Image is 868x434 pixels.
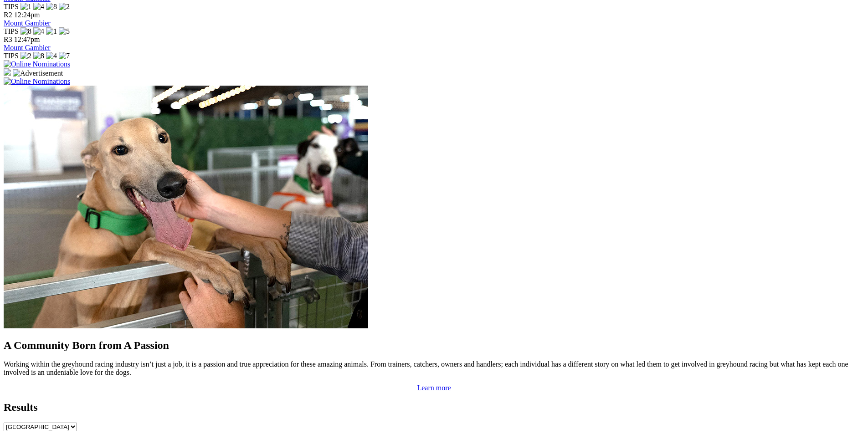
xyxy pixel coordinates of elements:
img: 4 [46,52,57,60]
img: 8 [33,52,44,60]
img: Westy_Cropped.jpg [4,86,368,328]
img: Online Nominations [4,60,70,68]
img: 7 [59,52,70,60]
p: Working within the greyhound racing industry isn’t just a job, it is a passion and true appreciat... [4,360,864,377]
a: Learn more [417,384,451,392]
img: Online Nominations [4,77,70,86]
span: R2 [4,11,12,19]
a: Mount Gambier [4,44,51,51]
h2: A Community Born from A Passion [4,339,864,352]
img: 8 [46,3,57,11]
img: 8 [21,27,31,36]
img: 4 [33,27,44,36]
span: TIPS [4,52,19,60]
img: Advertisement [13,69,63,77]
img: 1 [46,27,57,36]
img: 2 [59,3,70,11]
img: 15187_Greyhounds_GreysPlayCentral_Resize_SA_WebsiteBanner_300x115_2025.jpg [4,68,11,76]
img: 4 [33,3,44,11]
img: 2 [21,52,31,60]
span: 12:24pm [14,11,40,19]
span: 12:47pm [14,36,40,43]
img: 1 [21,3,31,11]
img: 5 [59,27,70,36]
span: R3 [4,36,12,43]
span: TIPS [4,27,19,35]
h2: Results [4,401,864,414]
span: TIPS [4,3,19,10]
a: Mount Gambier [4,19,51,27]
